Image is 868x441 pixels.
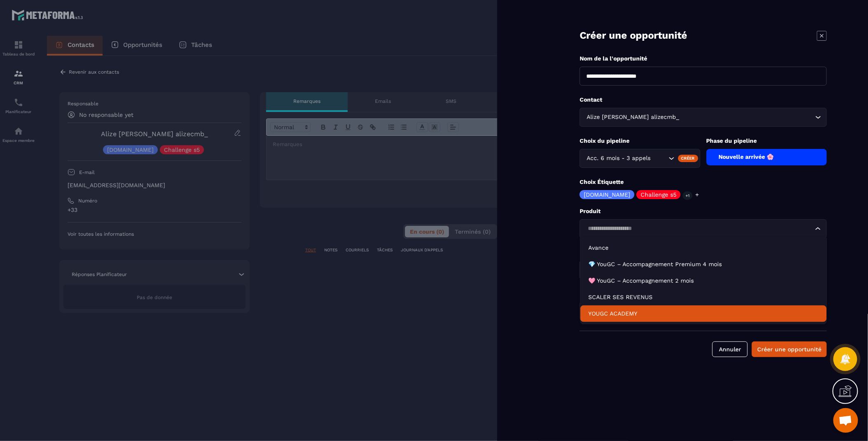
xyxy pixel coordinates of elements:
[681,113,813,122] input: Search for option
[641,192,676,197] p: Challenge s5
[585,154,653,163] span: Acc. 6 mois - 3 appels
[580,108,827,127] div: Search for option
[589,277,819,285] p: 🩷 YouGC – Accompagnement 2 mois
[678,155,698,162] div: Créer
[580,178,827,186] p: Choix Étiquette
[580,219,827,238] div: Search for option
[584,192,630,197] p: [DOMAIN_NAME]
[683,191,693,200] p: +1
[589,244,819,252] p: Avance
[585,113,681,122] span: Alize [PERSON_NAME] alizecmb_
[589,260,819,269] p: 💎 YouGC – Accompagnement Premium 4 mois
[653,154,667,163] input: Search for option
[580,29,687,42] p: Créer une opportunité
[833,408,858,433] div: Ouvrir le chat
[580,149,700,168] div: Search for option
[585,224,813,233] input: Search for option
[580,137,700,145] p: Choix du pipeline
[712,341,748,357] button: Annuler
[580,207,827,215] p: Produit
[589,293,819,302] p: SCALER SES REVENUS
[589,310,819,318] p: YOUGC ACADEMY
[580,96,827,104] p: Contact
[707,137,827,145] p: Phase du pipeline
[580,55,827,63] p: Nom de la l'opportunité
[752,341,827,357] button: Créer une opportunité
